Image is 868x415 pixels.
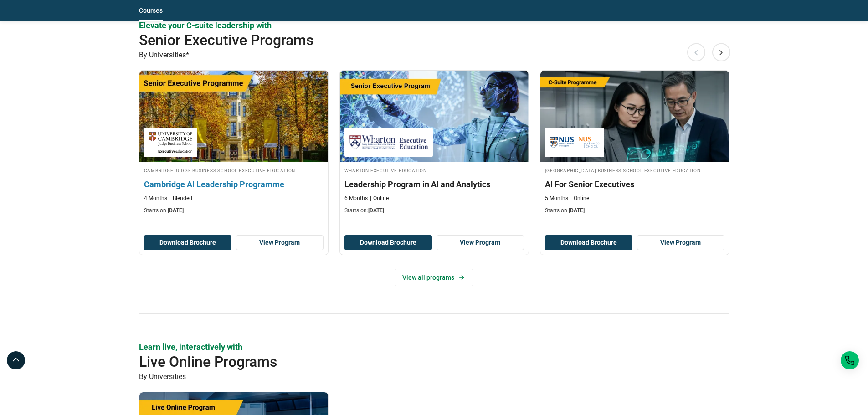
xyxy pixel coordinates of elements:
[570,195,589,202] p: Online
[344,235,432,251] button: Download Brochure
[144,166,324,174] h4: Cambridge Judge Business School Executive Education
[144,235,231,251] button: Download Brochure
[144,179,324,190] h3: Cambridge AI Leadership Programme
[139,371,729,383] p: By Universities
[368,207,384,214] span: [DATE]
[545,207,724,215] p: Starts on:
[550,132,600,153] img: National University of Singapore Business School Executive Education
[540,71,729,219] a: AI and Machine Learning Course by National University of Singapore Business School Executive Educ...
[395,269,473,286] a: View all programs
[139,31,670,49] h2: Senior Executive Programs
[130,66,337,166] img: Cambridge AI Leadership Programme | Online AI and Machine Learning Course
[139,353,670,371] h2: Live Online Programs
[344,195,368,202] p: 6 Months
[139,341,729,353] p: Learn live, interactively with
[144,195,167,202] p: 4 Months
[144,207,324,215] p: Starts on:
[344,166,524,174] h4: Wharton Executive Education
[637,235,724,251] a: View Program
[169,195,192,202] p: Blended
[236,235,324,251] a: View Program
[545,195,568,202] p: 5 Months
[545,166,724,174] h4: [GEOGRAPHIC_DATA] Business School Executive Education
[712,43,730,61] button: Next
[437,235,524,251] a: View Program
[139,20,729,31] p: Elevate your C-suite leadership with
[340,71,529,162] img: Leadership Program in AI and Analytics | Online AI and Machine Learning Course
[344,179,524,190] h3: Leadership Program in AI and Analytics
[687,43,705,61] button: Previous
[168,207,184,214] span: [DATE]
[149,132,193,153] img: Cambridge Judge Business School Executive Education
[340,71,529,219] a: AI and Machine Learning Course by Wharton Executive Education - September 25, 2025 Wharton Execut...
[545,179,724,190] h3: AI For Senior Executives
[139,71,328,219] a: AI and Machine Learning Course by Cambridge Judge Business School Executive Education - September...
[344,207,524,215] p: Starts on:
[540,71,729,162] img: AI For Senior Executives | Online AI and Machine Learning Course
[370,195,389,202] p: Online
[545,235,632,251] button: Download Brochure
[139,49,729,61] p: By Universities*
[349,132,428,153] img: Wharton Executive Education
[569,207,585,214] span: [DATE]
